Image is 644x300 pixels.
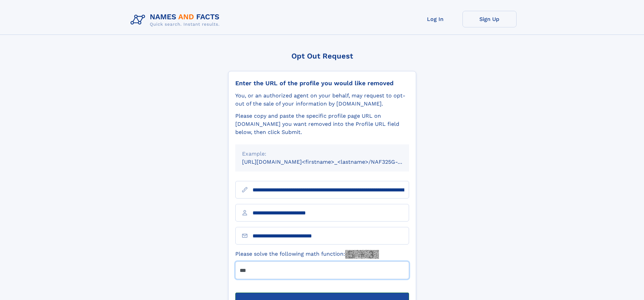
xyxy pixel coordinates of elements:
a: Sign Up [462,11,517,27]
div: You, or an authorized agent on your behalf, may request to opt-out of the sale of your informatio... [235,92,409,108]
div: Please copy and paste the specific profile page URL on [DOMAIN_NAME] you want removed into the Pr... [235,112,409,136]
label: Please solve the following math function: [235,250,379,259]
img: Logo Names and Facts [128,11,225,29]
small: [URL][DOMAIN_NAME]<firstname>_<lastname>/NAF325G-xxxxxxxx [242,159,422,165]
div: Example: [242,150,402,158]
div: Enter the URL of the profile you would like removed [235,79,409,87]
a: Log In [408,11,462,27]
div: Opt Out Request [228,52,416,60]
